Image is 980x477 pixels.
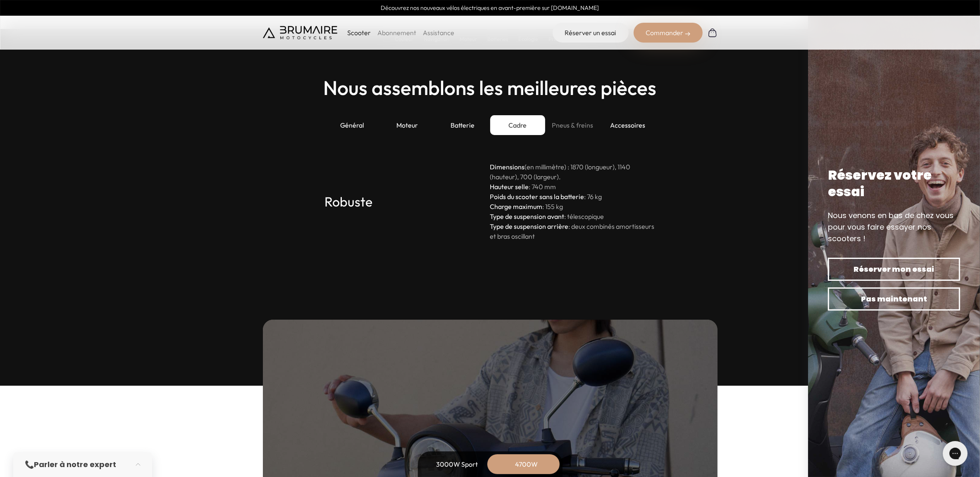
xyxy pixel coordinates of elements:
img: right-arrow-2.png [685,31,690,36]
strong: Hauteur selle [490,183,529,191]
strong: Poids du scooter sans la batterie [490,192,584,201]
div: Accessoires [600,115,655,135]
p: Scooter [347,28,371,38]
strong: Type de suspension arrière [490,222,569,230]
div: Cadre [490,115,545,135]
img: Panier [708,28,718,38]
div: Pneus & freins [545,115,600,135]
div: Commander [634,23,703,43]
strong: Charge maximum [490,202,543,211]
a: Réserver un essai [553,23,629,43]
h3: Robuste [325,162,490,241]
strong: Dimensions [490,163,525,171]
div: Batterie [435,115,490,135]
iframe: Gorgias live chat messenger [939,438,972,469]
img: Brumaire Motocycles [263,26,337,39]
div: Moteur [380,115,435,135]
div: 3000W Sport [424,454,490,474]
a: Assistance [423,28,454,37]
p: (en millimètre) : 1870 (longueur), 1140 (hauteur), 700 (largeur). : 740 mm : 76 kg : 155 kg : tél... [490,162,656,241]
div: 4700W [494,454,560,474]
div: Général [325,115,380,135]
strong: Type de suspension avant [490,212,565,221]
h2: Nous assemblons les meilleures pièces [324,77,657,99]
a: Abonnement [377,28,416,37]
